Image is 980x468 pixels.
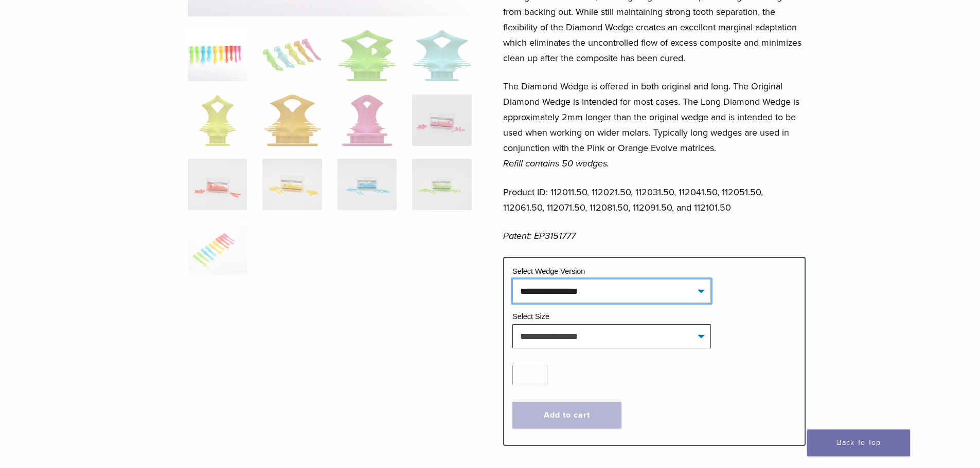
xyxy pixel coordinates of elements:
label: Select Wedge Version [512,267,585,275]
p: The Diamond Wedge is offered in both original and long. The Original Diamond Wedge is intended fo... [503,79,806,171]
img: Diamond Wedge and Long Diamond Wedge - Image 9 [188,159,247,210]
em: Patent: EP3151777 [503,230,576,241]
img: Diamond Wedge and Long Diamond Wedge - Image 3 [337,30,397,81]
a: Back To Top [807,429,910,456]
img: Diamond Wedge and Long Diamond Wedge - Image 2 [262,30,322,81]
button: Add to cart [512,402,621,428]
img: Diamond Wedge and Long Diamond Wedge - Image 6 [264,95,321,146]
img: DSC_0187_v3-1920x1218-1-324x324.png [188,30,247,81]
label: Select Size [512,312,549,321]
img: Diamond Wedge and Long Diamond Wedge - Image 7 [342,95,393,146]
img: Diamond Wedge and Long Diamond Wedge - Image 5 [199,95,236,146]
em: Refill contains 50 wedges. [503,158,609,169]
img: Diamond Wedge and Long Diamond Wedge - Image 11 [337,159,397,210]
img: Diamond Wedge and Long Diamond Wedge - Image 8 [412,95,471,146]
img: Diamond Wedge and Long Diamond Wedge - Image 4 [412,30,471,81]
p: Product ID: 112011.50, 112021.50, 112031.50, 112041.50, 112051.50, 112061.50, 112071.50, 112081.5... [503,184,806,215]
img: Diamond Wedge and Long Diamond Wedge - Image 12 [412,159,471,210]
img: Diamond Wedge and Long Diamond Wedge - Image 10 [262,159,322,210]
img: Diamond Wedge and Long Diamond Wedge - Image 13 [188,223,247,275]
